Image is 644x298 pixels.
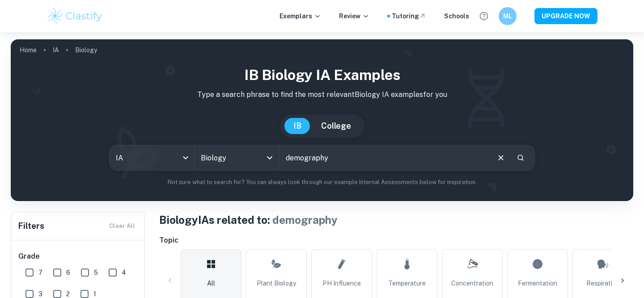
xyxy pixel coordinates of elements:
[18,64,626,86] h1: IB Biology IA examples
[53,44,59,56] a: IA
[280,145,489,170] input: E.g. photosynthesis, coffee and protein, HDI and diabetes...
[159,212,633,228] h1: Biology IAs related to:
[18,178,626,187] p: Not sure what to search for? You can always look through our example Internal Assessments below f...
[263,151,276,164] button: Open
[18,220,44,232] h6: Filters
[20,44,37,56] a: Home
[476,8,491,24] button: Help and Feedback
[499,7,517,25] button: ML
[272,214,338,226] span: demography
[122,268,126,277] span: 4
[207,278,215,288] span: All
[38,268,42,277] span: 7
[444,11,469,21] a: Schools
[66,268,70,277] span: 6
[322,278,361,288] span: pH Influence
[392,11,426,21] a: Tutoring
[280,11,321,21] p: Exemplars
[110,145,194,170] div: IA
[513,150,528,165] button: Search
[451,278,493,288] span: Concentration
[312,118,360,134] button: College
[284,118,310,134] button: IB
[339,11,369,21] p: Review
[47,7,103,25] img: Clastify logo
[586,278,619,288] span: Respiration
[388,278,426,288] span: Temperature
[518,278,557,288] span: Fermentation
[534,8,597,24] button: UPGRADE NOW
[492,149,509,166] button: Clear
[11,39,633,201] img: profile cover
[94,268,98,277] span: 5
[159,235,633,246] h6: Topic
[257,278,296,288] span: Plant Biology
[18,89,626,100] p: Type a search phrase to find the most relevant Biology IA examples for you
[75,45,97,55] p: Biology
[503,11,513,21] h6: ML
[18,251,138,262] h6: Grade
